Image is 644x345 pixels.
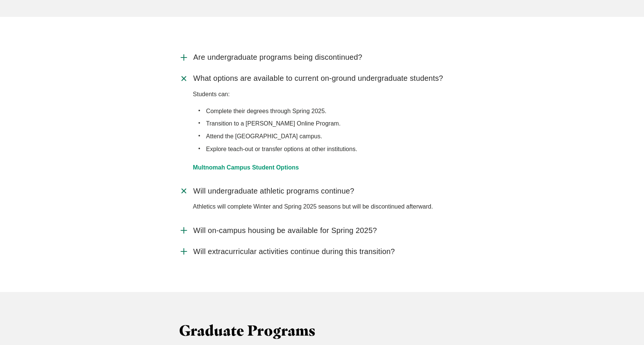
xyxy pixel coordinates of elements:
span: Will undergraduate athletic programs continue? [193,186,354,196]
p: Athletics will complete Winter and Spring 2025 seasons but will be discontinued afterward. [193,201,465,212]
span: Will on-campus housing be available for Spring 2025? [193,226,377,235]
p: Students can: [193,89,465,100]
li: Complete their degrees through Spring 2025. [206,106,465,117]
h3: Graduate Programs [179,322,465,339]
span: Are undergraduate programs being discontinued? [193,53,362,62]
li: Explore teach-out or transfer options at other institutions. [206,144,465,155]
li: Attend the [GEOGRAPHIC_DATA] campus. [206,131,465,142]
li: Transition to a [PERSON_NAME] Online Program. [206,118,465,129]
span: Will extracurricular activities continue during this transition? [193,247,395,256]
span: What options are available to current on-ground undergraduate students? [193,74,443,83]
a: Multnomah Campus Student Options [193,164,299,171]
